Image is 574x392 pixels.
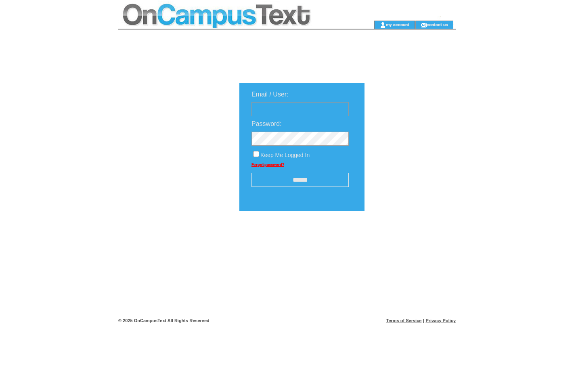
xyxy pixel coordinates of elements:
span: Keep Me Logged In [260,152,310,158]
img: account_icon.gif [380,22,386,28]
span: © 2025 OnCampusText All Rights Reserved [118,318,209,323]
span: Email / User: [251,91,289,98]
img: contact_us_icon.gif [421,22,427,28]
span: Password: [251,120,282,127]
a: contact us [427,22,448,27]
a: my account [386,22,409,27]
a: Privacy Policy [425,318,456,323]
a: Terms of Service [386,318,422,323]
img: transparent.png [388,231,428,241]
a: Forgot password? [251,162,284,167]
span: | [423,318,424,323]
